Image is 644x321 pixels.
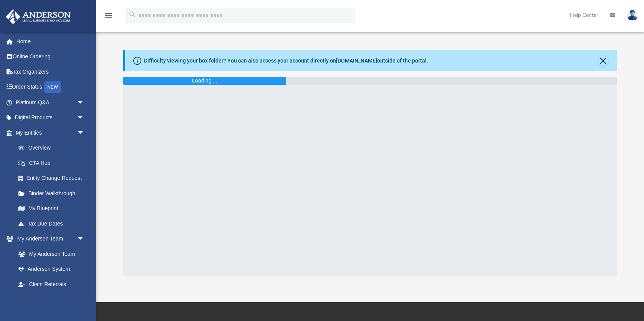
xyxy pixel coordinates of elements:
a: Overview [11,140,96,156]
div: Loading ... [192,77,217,85]
a: Binder Walkthrough [11,186,96,201]
span: arrow_drop_down [77,110,92,126]
a: My Entitiesarrow_drop_down [5,125,96,140]
span: arrow_drop_down [77,292,92,308]
button: Close [598,55,609,66]
span: arrow_drop_down [77,95,92,110]
a: Platinum Q&Aarrow_drop_down [5,95,96,110]
a: My Blueprint [11,201,92,216]
a: Entity Change Request [11,171,96,186]
a: Online Ordering [5,49,96,64]
a: Client Referrals [11,277,92,292]
a: Anderson System [11,262,92,277]
a: My Anderson Team [11,246,88,262]
span: arrow_drop_down [77,231,92,247]
span: arrow_drop_down [77,125,92,141]
i: search [128,10,137,19]
a: Tax Due Dates [11,216,96,231]
a: [DOMAIN_NAME] [336,58,377,64]
a: Order StatusNEW [5,79,96,95]
img: Anderson Advisors Platinum Portal [3,9,73,24]
a: CTA Hub [11,155,96,171]
a: Digital Productsarrow_drop_down [5,110,96,125]
div: NEW [44,81,61,93]
a: My Documentsarrow_drop_down [5,292,92,307]
a: menu [104,15,113,20]
img: User Pic [627,10,638,21]
a: Home [5,34,96,49]
div: Difficulty viewing your box folder? You can also access your account directly on outside of the p... [144,57,428,65]
i: menu [104,11,113,20]
a: Tax Organizers [5,64,96,79]
a: My Anderson Teamarrow_drop_down [5,231,92,247]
